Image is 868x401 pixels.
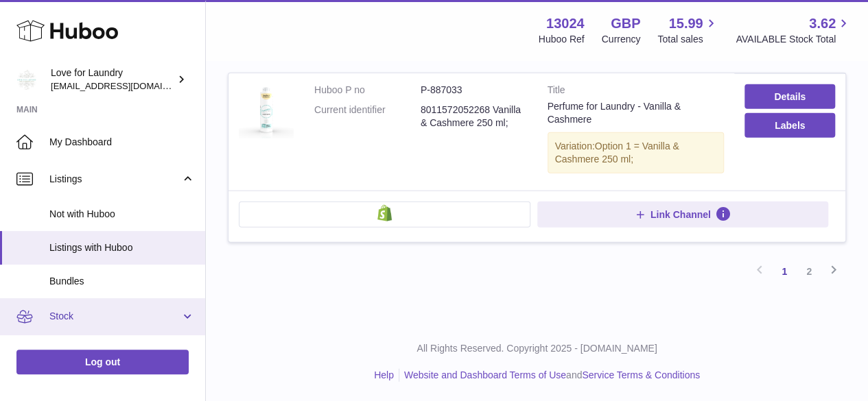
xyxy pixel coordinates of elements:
[377,205,392,221] img: shopify-small.png
[51,80,202,91] span: [EMAIL_ADDRESS][DOMAIN_NAME]
[49,310,180,323] span: Stock
[744,84,835,109] a: Details
[239,84,294,138] img: Perfume for Laundry - Vanilla & Cashmere
[399,369,700,382] li: and
[16,350,189,374] a: Log out
[611,14,640,33] strong: GBP
[582,369,700,380] a: Service Terms & Conditions
[772,259,797,284] a: 1
[537,202,829,228] button: Link Channel
[217,342,857,355] p: All Rights Reserved. Copyright 2025 - [DOMAIN_NAME]
[546,14,585,33] strong: 13024
[548,100,725,126] div: Perfume for Laundry - Vanilla & Cashmere
[404,369,566,380] a: Website and Dashboard Terms of Use
[49,173,180,186] span: Listings
[548,132,725,173] div: Variation:
[539,33,585,46] div: Huboo Ref
[555,141,679,165] span: Option 1 = Vanilla & Cashmere 250 ml;
[668,14,703,33] span: 15.99
[736,14,852,46] a: 3.62 AVAILABLE Stock Total
[374,369,394,380] a: Help
[657,14,718,46] a: 15.99 Total sales
[49,241,195,254] span: Listings with Huboo
[314,84,421,97] dt: Huboo P no
[809,14,836,33] span: 3.62
[548,84,725,100] strong: Title
[650,208,711,221] span: Link Channel
[314,104,421,130] dt: Current identifier
[657,33,718,46] span: Total sales
[736,33,852,46] span: AVAILABLE Stock Total
[421,84,527,97] dd: P-887033
[421,104,527,130] dd: 8011572052268 Vanilla & Cashmere 250 ml;
[797,259,821,284] a: 2
[602,33,641,46] div: Currency
[51,66,174,93] div: Love for Laundry
[49,208,195,221] span: Not with Huboo
[744,113,835,138] button: Labels
[16,69,37,90] img: internalAdmin-13024@internal.huboo.com
[49,136,195,149] span: My Dashboard
[49,275,195,288] span: Bundles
